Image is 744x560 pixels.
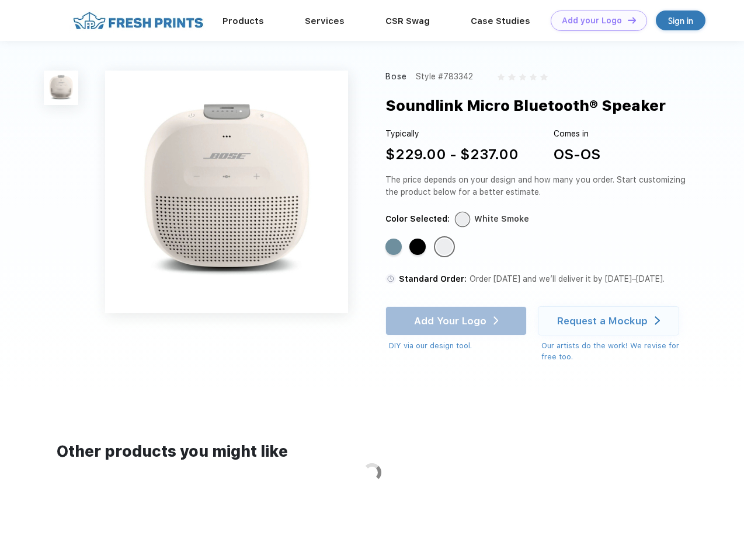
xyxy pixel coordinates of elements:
[385,213,450,225] div: Color Selected:
[628,17,636,23] img: DT
[508,73,515,80] img: gray_star.svg
[399,274,467,283] span: Standard Order:
[105,71,348,313] img: func=resize&h=640
[222,16,264,26] a: Products
[554,144,600,165] div: OS-OS
[562,16,622,26] div: Add your Logo
[385,174,690,198] div: The price depends on your design and how many you order. Start customizing the product below for ...
[385,94,666,117] div: Soundlink Micro Bluetooth® Speaker
[44,71,78,105] img: func=resize&h=100
[385,144,519,165] div: $229.00 - $237.00
[409,239,426,255] div: Black
[416,71,473,83] div: Style #783342
[519,73,526,80] img: gray_star.svg
[656,10,705,30] a: Sign in
[668,14,693,27] div: Sign in
[57,440,687,463] div: Other products you might like
[474,213,529,225] div: White Smoke
[436,239,453,255] div: White Smoke
[69,10,207,31] img: fo%20logo%202.webp
[385,71,408,83] div: Bose
[470,274,665,283] span: Order [DATE] and we’ll deliver it by [DATE]–[DATE].
[541,340,690,363] div: Our artists do the work! We revise for free too.
[385,274,396,284] img: standard order
[385,239,402,255] div: Stone Blue
[655,316,660,325] img: white arrow
[389,340,527,352] div: DIY via our design tool.
[498,73,505,80] img: gray_star.svg
[385,128,519,140] div: Typically
[385,16,430,26] a: CSR Swag
[305,16,345,26] a: Services
[557,315,648,327] div: Request a Mockup
[540,73,547,80] img: gray_star.svg
[554,128,600,140] div: Comes in
[530,73,537,80] img: gray_star.svg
